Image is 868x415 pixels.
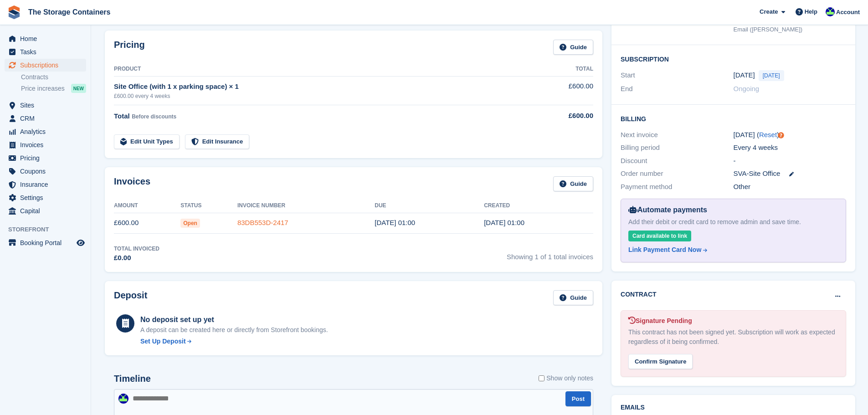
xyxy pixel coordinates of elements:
[621,84,733,94] div: End
[140,337,328,346] a: Set Up Deposit
[734,70,755,81] time: 2025-09-22 00:00:00 UTC
[5,236,86,249] a: menu
[20,191,75,204] span: Settings
[628,231,691,241] div: Card available to link
[621,54,846,63] h2: Subscription
[759,131,777,138] a: Reset
[734,130,846,140] div: [DATE] ( )
[132,113,176,120] span: Before discounts
[621,143,733,153] div: Billing period
[5,178,86,191] a: menu
[237,199,375,213] th: Invoice Number
[140,337,186,346] div: Set Up Deposit
[20,138,75,151] span: Invoices
[20,99,75,112] span: Sites
[21,83,86,93] a: Price increases NEW
[484,199,593,213] th: Created
[553,290,593,305] a: Guide
[375,199,484,213] th: Due
[5,205,86,217] a: menu
[734,25,846,34] div: Email ([PERSON_NAME])
[628,328,838,347] div: This contract has not been signed yet. Subscription will work as expected regardless of it being ...
[5,99,86,112] a: menu
[519,111,593,121] div: £600.00
[20,152,75,164] span: Pricing
[114,199,180,213] th: Amount
[5,59,86,72] a: menu
[734,156,846,166] div: -
[805,7,817,16] span: Help
[21,73,86,82] a: Contracts
[5,32,86,45] a: menu
[628,205,838,215] div: Automate payments
[628,354,693,369] div: Confirm Signature
[5,112,86,125] a: menu
[628,217,838,227] div: Add their debit or credit card to remove admin and save time.
[621,114,846,123] h2: Billing
[539,374,593,383] label: Show only notes
[621,404,846,411] h2: Emails
[5,46,86,58] a: menu
[20,178,75,191] span: Insurance
[5,152,86,164] a: menu
[237,219,288,226] a: 83DB553D-2417
[760,7,778,16] span: Create
[20,165,75,178] span: Coupons
[565,391,591,406] button: Post
[114,176,150,191] h2: Invoices
[114,134,180,149] a: Edit Unit Types
[628,245,701,255] div: Link Payment Card Now
[180,219,200,228] span: Open
[628,316,838,326] div: Signature Pending
[118,394,128,404] img: Stacy Williams
[484,219,524,226] time: 2025-09-22 00:00:49 UTC
[734,182,846,192] div: Other
[759,70,784,81] span: [DATE]
[114,290,147,305] h2: Deposit
[621,70,733,81] div: Start
[621,169,733,179] div: Order number
[114,112,130,120] span: Total
[8,225,91,234] span: Storefront
[621,290,657,299] h2: Contract
[185,134,250,149] a: Edit Insurance
[140,325,328,335] p: A deposit can be created here or directly from Storefront bookings.
[826,7,835,16] img: Stacy Williams
[71,84,86,93] div: NEW
[5,138,86,151] a: menu
[20,125,75,138] span: Analytics
[507,245,593,263] span: Showing 1 of 1 total invoices
[375,219,415,226] time: 2025-09-23 00:00:00 UTC
[114,245,159,253] div: Total Invoiced
[734,143,846,153] div: Every 4 weeks
[621,130,733,140] div: Next invoice
[734,169,781,179] span: SVA-Site Office
[25,5,114,20] a: The Storage Containers
[5,165,86,178] a: menu
[21,84,65,93] span: Price increases
[5,125,86,138] a: menu
[114,213,180,233] td: £600.00
[628,352,693,359] a: Confirm Signature
[628,245,835,255] a: Link Payment Card Now
[114,374,151,384] h2: Timeline
[20,112,75,125] span: CRM
[20,205,75,217] span: Capital
[114,92,519,100] div: £600.00 every 4 weeks
[75,237,86,248] a: Preview store
[20,236,75,249] span: Booking Portal
[20,32,75,45] span: Home
[519,62,593,77] th: Total
[114,253,159,263] div: £0.00
[5,191,86,204] a: menu
[621,182,733,192] div: Payment method
[836,8,860,17] span: Account
[539,374,544,383] input: Show only notes
[519,76,593,105] td: £600.00
[20,46,75,58] span: Tasks
[114,62,519,77] th: Product
[20,59,75,72] span: Subscriptions
[621,156,733,166] div: Discount
[180,199,237,213] th: Status
[114,82,519,92] div: Site Office (with 1 x parking space) × 1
